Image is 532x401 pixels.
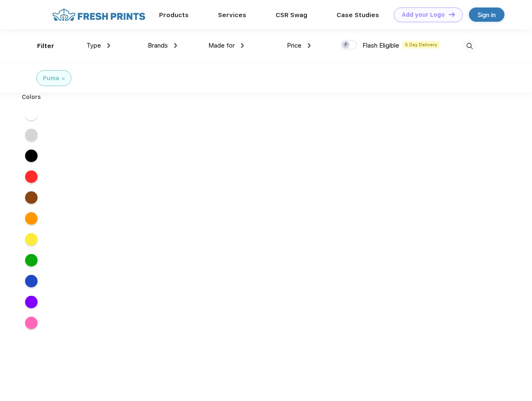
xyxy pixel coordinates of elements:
[159,11,189,19] a: Products
[362,42,399,49] span: Flash Eligible
[148,42,168,49] span: Brands
[276,11,307,19] a: CSR Swag
[37,41,54,51] div: Filter
[15,93,48,102] div: Colors
[478,10,496,20] div: Sign in
[208,42,235,49] span: Made for
[218,11,246,19] a: Services
[402,11,445,18] div: Add your Logo
[50,8,148,22] img: fo%20logo%202.webp
[43,74,59,83] div: Puma
[174,43,177,48] img: dropdown.png
[449,12,455,17] img: DT
[287,42,301,49] span: Price
[86,42,101,49] span: Type
[107,43,110,48] img: dropdown.png
[469,8,504,22] a: Sign in
[463,39,476,53] img: desktop_search.svg
[308,43,311,48] img: dropdown.png
[62,77,65,80] img: filter_cancel.svg
[241,43,244,48] img: dropdown.png
[403,41,440,48] span: 5 Day Delivery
